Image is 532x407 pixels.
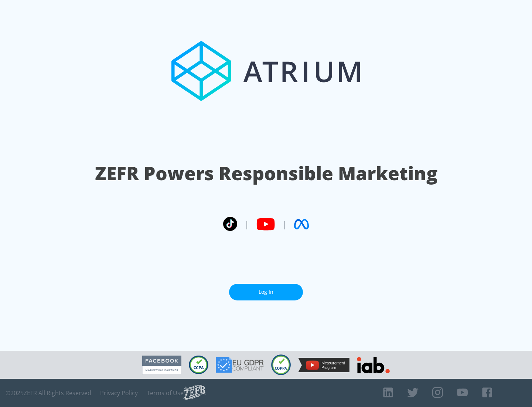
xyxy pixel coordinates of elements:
img: YouTube Measurement Program [298,358,349,372]
img: COPPA Compliant [271,354,291,375]
a: Terms of Use [147,389,184,397]
h1: ZEFR Powers Responsible Marketing [95,161,437,186]
span: © 2025 ZEFR All Rights Reserved [6,389,91,397]
span: | [245,219,249,230]
img: GDPR Compliant [216,357,264,373]
img: CCPA Compliant [189,356,208,374]
a: Log In [229,284,303,300]
span: | [282,219,287,230]
img: Facebook Marketing Partner [142,356,181,374]
a: Privacy Policy [100,389,138,397]
img: IAB [357,357,390,373]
